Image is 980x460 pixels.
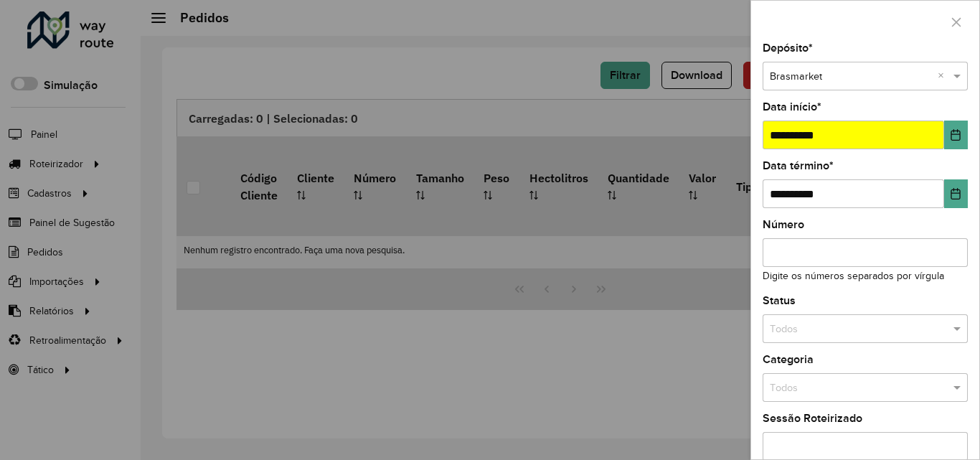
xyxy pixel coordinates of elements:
[944,121,968,149] button: Choose Date
[763,271,944,281] small: Digite os números separados por vírgula
[763,410,862,427] label: Sessão Roteirizado
[763,292,796,309] label: Status
[938,69,950,85] span: Clear all
[763,98,821,116] label: Data início
[763,39,813,57] label: Depósito
[944,179,968,208] button: Choose Date
[763,216,804,233] label: Número
[763,351,814,368] label: Categoria
[763,157,834,174] label: Data término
